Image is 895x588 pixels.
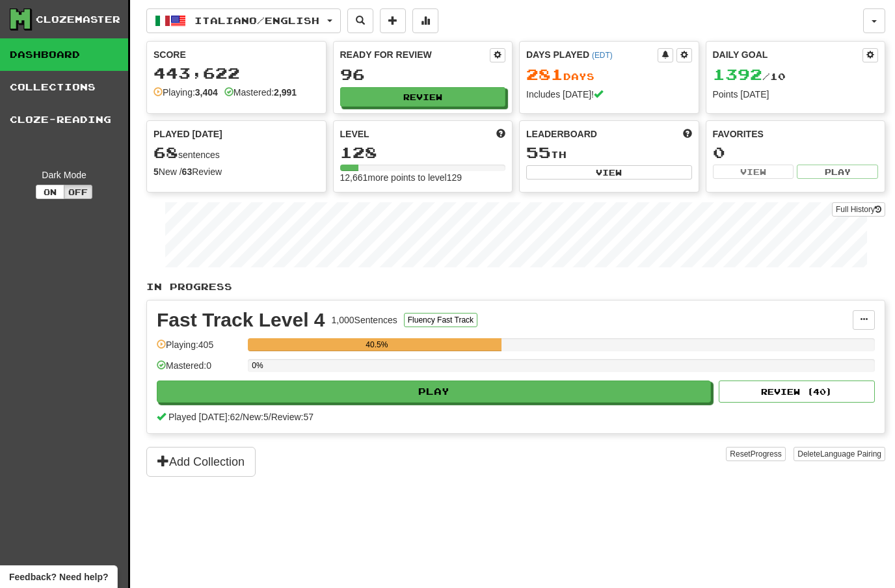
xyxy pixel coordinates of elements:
[713,48,863,62] div: Daily Goal
[154,48,319,61] div: Score
[340,87,506,107] button: Review
[168,412,240,422] span: Played [DATE]: 62
[182,167,193,177] strong: 63
[713,71,786,82] span: / 10
[797,165,878,179] button: Play
[154,127,222,140] span: Played [DATE]
[380,8,406,33] button: Add sentence to collection
[271,412,314,422] span: Review: 57
[9,570,108,583] span: Open feedback widget
[154,144,319,161] div: sentences
[64,185,92,199] button: Off
[252,338,501,351] div: 40.5%
[751,449,782,459] span: Progress
[36,185,64,199] button: On
[154,165,319,178] div: New / Review
[726,447,785,461] button: ResetProgress
[526,65,563,83] span: 281
[340,127,369,140] span: Level
[713,127,879,140] div: Favorites
[526,144,692,161] div: th
[194,15,319,26] span: Italiano / English
[157,381,711,403] button: Play
[347,8,373,33] button: Search sentences
[146,447,256,477] button: Add Collection
[592,51,613,60] a: (EDT)
[240,412,243,422] span: /
[340,171,506,184] div: 12,661 more points to level 129
[713,88,879,101] div: Points [DATE]
[154,143,178,161] span: 68
[157,338,241,360] div: Playing: 405
[10,168,118,181] div: Dark Mode
[195,87,218,98] strong: 3,404
[269,412,271,422] span: /
[340,48,490,61] div: Ready for Review
[157,359,241,381] div: Mastered: 0
[526,165,692,180] button: View
[820,449,881,459] span: Language Pairing
[157,310,325,330] div: Fast Track Level 4
[340,144,506,161] div: 128
[526,88,692,101] div: Includes [DATE]!
[154,167,159,177] strong: 5
[274,87,297,98] strong: 2,991
[243,412,269,422] span: New: 5
[526,127,597,140] span: Leaderboard
[794,447,885,461] button: DeleteLanguage Pairing
[526,48,658,61] div: Days Played
[154,86,218,99] div: Playing:
[146,280,885,293] p: In Progress
[719,381,875,403] button: Review (40)
[496,127,505,140] span: Score more points to level up
[154,65,319,81] div: 443,622
[713,165,794,179] button: View
[404,313,477,327] button: Fluency Fast Track
[412,8,438,33] button: More stats
[713,144,879,161] div: 0
[146,8,341,33] button: Italiano/English
[713,65,762,83] span: 1392
[340,66,506,83] div: 96
[526,66,692,83] div: Day s
[526,143,551,161] span: 55
[36,13,120,26] div: Clozemaster
[332,314,397,327] div: 1,000 Sentences
[224,86,297,99] div: Mastered:
[832,202,885,217] a: Full History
